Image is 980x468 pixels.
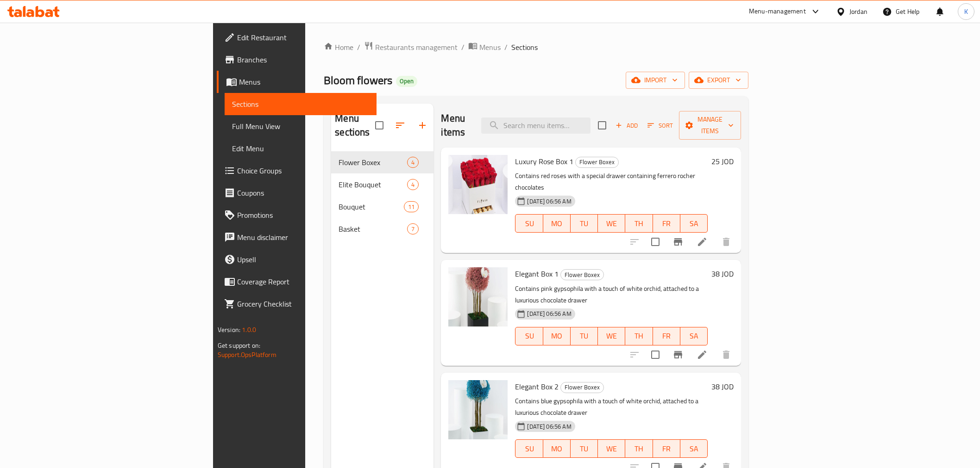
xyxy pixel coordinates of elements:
[574,217,594,230] span: TU
[519,329,539,343] span: SU
[625,214,653,233] button: TH
[519,217,539,230] span: SU
[633,74,678,86] span: import
[396,77,417,85] span: Open
[571,214,598,233] button: TU
[711,380,734,393] h6: 38 JOD
[217,293,377,315] a: Grocery Checklist
[543,214,571,233] button: MO
[561,382,603,393] span: Flower Boxex
[684,329,704,343] span: SA
[749,6,806,17] div: Menu-management
[523,422,575,431] span: [DATE] 06:56 AM
[481,117,591,134] input: search
[679,111,741,140] button: Manage items
[331,218,433,240] div: Basket7
[232,121,369,132] span: Full Menu View
[237,209,369,221] span: Promotions
[653,439,680,458] button: FR
[543,327,571,345] button: MO
[237,187,369,198] span: Coupons
[647,120,673,131] span: Sort
[711,155,734,168] h6: 25 JOD
[645,118,675,133] button: Sort
[598,214,625,233] button: WE
[339,179,407,190] span: Elite Bouquet
[408,158,418,167] span: 4
[523,309,575,318] span: [DATE] 06:56 AM
[237,165,369,176] span: Choice Groups
[515,283,708,306] p: Contains pink gypsophila with a touch of white orchid, attached to a luxurious chocolate drawer
[547,329,567,343] span: MO
[629,217,649,230] span: TH
[575,157,619,168] div: Flower Boxex
[370,116,389,135] span: Select all sections
[515,439,543,458] button: SU
[571,327,598,345] button: TU
[571,439,598,458] button: TU
[614,120,639,131] span: Add
[686,114,734,137] span: Manage items
[515,214,543,233] button: SU
[225,137,377,160] a: Edit Menu
[598,439,625,458] button: WE
[407,157,419,168] div: items
[515,380,559,394] span: Elegant Box 2
[646,232,665,252] span: Select to update
[680,439,708,458] button: SA
[217,49,377,71] a: Branches
[680,214,708,233] button: SA
[519,442,539,456] span: SU
[964,6,968,17] span: K
[684,442,704,456] span: SA
[715,344,737,366] button: delete
[217,226,377,248] a: Menu disclaimer
[667,231,689,253] button: Branch-specific-item
[547,217,567,230] span: MO
[339,223,407,234] span: Basket
[689,72,748,89] button: export
[598,327,625,345] button: WE
[667,344,689,366] button: Branch-specific-item
[404,201,419,212] div: items
[331,148,433,244] nav: Menu sections
[602,217,622,230] span: WE
[217,204,377,226] a: Promotions
[653,327,680,345] button: FR
[684,217,704,230] span: SA
[680,327,708,345] button: SA
[543,439,571,458] button: MO
[696,74,741,86] span: export
[657,329,677,343] span: FR
[547,442,567,456] span: MO
[217,160,377,182] a: Choice Groups
[515,170,708,193] p: Contains red roses with a special drawer containing ferrero rocher chocolates
[515,154,573,168] span: Luxury Rose Box 1
[511,42,538,53] span: Sections
[339,157,407,168] span: Flower Boxex
[375,42,458,53] span: Restaurants management
[697,236,708,247] a: Edit menu item
[389,114,411,136] span: Sort sections
[629,442,649,456] span: TH
[339,201,404,212] span: Bouquet
[523,197,575,206] span: [DATE] 06:56 AM
[331,173,433,196] div: Elite Bouquet4
[612,118,641,133] span: Add item
[448,380,508,439] img: Elegant Box 2
[592,116,612,135] span: Select section
[625,439,653,458] button: TH
[239,76,369,87] span: Menus
[560,269,604,280] div: Flower Boxex
[217,271,377,293] a: Coverage Report
[653,214,680,233] button: FR
[629,329,649,343] span: TH
[657,217,677,230] span: FR
[237,32,369,43] span: Edit Restaurant
[515,267,559,281] span: Elegant Box 1
[331,151,433,173] div: Flower Boxex4
[364,41,458,53] a: Restaurants management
